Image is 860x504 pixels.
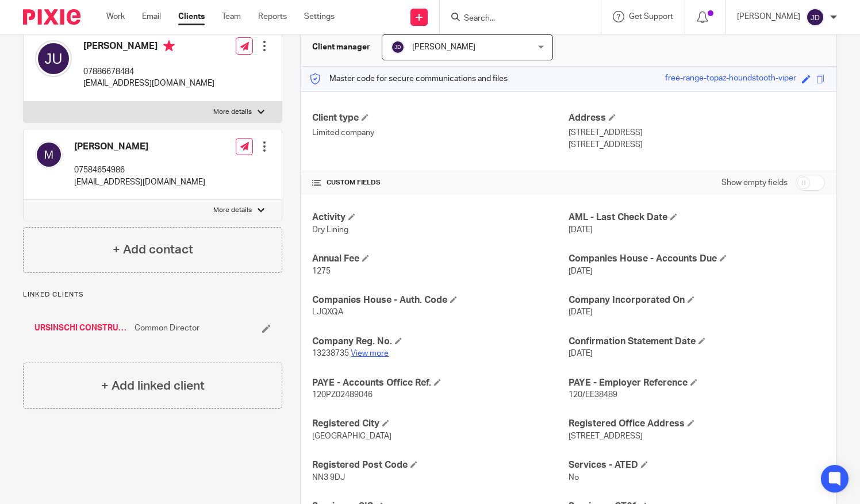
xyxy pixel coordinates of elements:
p: [STREET_ADDRESS] [569,127,825,138]
input: Search [463,14,566,24]
a: URSINSCHI CONSTRUCTION LTD [34,322,129,334]
img: Pixie [23,9,80,25]
span: [STREET_ADDRESS] [569,432,643,440]
p: Master code for secure communications and files [309,73,508,84]
span: [DATE] [569,267,593,275]
span: [GEOGRAPHIC_DATA] [312,432,391,440]
p: [PERSON_NAME] [737,11,800,22]
h4: [PERSON_NAME] [74,141,205,153]
h3: Client manager [312,41,370,53]
span: No [569,474,579,482]
p: 07584654986 [74,164,205,176]
p: [EMAIL_ADDRESS][DOMAIN_NAME] [83,78,214,89]
h4: Address [569,112,825,124]
h4: CUSTOM FIELDS [312,178,569,187]
span: 13238735 [312,349,349,357]
h4: AML - Last Check Date [569,211,825,224]
span: [DATE] [569,308,593,316]
span: Common Director [135,322,199,334]
a: Work [106,11,125,22]
h4: Company Reg. No. [312,336,569,348]
h4: Registered Post Code [312,459,569,471]
span: [PERSON_NAME] [412,43,475,51]
a: Email [142,11,161,22]
img: svg%3E [35,141,63,168]
h4: Companies House - Auth. Code [312,294,569,306]
i: Primary [163,40,175,52]
h4: PAYE - Accounts Office Ref. [312,377,569,389]
h4: + Add contact [113,241,193,259]
h4: Annual Fee [312,253,569,265]
span: NN3 9DJ [312,474,345,482]
span: [DATE] [569,226,593,234]
span: Dry Lining [312,226,348,234]
label: Show empty fields [721,177,788,188]
h4: Registered Office Address [569,418,825,430]
img: svg%3E [391,40,405,54]
img: svg%3E [806,8,824,26]
span: 120/EE38489 [569,391,617,399]
h4: Services - ATED [569,459,825,471]
h4: [PERSON_NAME] [83,40,214,55]
h4: Activity [312,211,569,224]
p: [EMAIL_ADDRESS][DOMAIN_NAME] [74,176,205,188]
h4: Companies House - Accounts Due [569,253,825,265]
a: Reports [258,11,287,22]
h4: Client type [312,112,569,124]
p: 07886678484 [83,66,214,78]
a: Team [222,11,241,22]
span: 120PZ02489046 [312,391,373,399]
p: Limited company [312,127,569,138]
p: [STREET_ADDRESS] [569,139,825,151]
span: [DATE] [569,349,593,357]
span: 1275 [312,267,331,275]
div: free-range-topaz-houndstooth-viper [665,72,796,86]
h4: PAYE - Employer Reference [569,377,825,389]
h4: Registered City [312,418,569,430]
h4: Company Incorporated On [569,294,825,306]
a: Settings [304,11,335,22]
span: Get Support [629,13,673,21]
a: Clients [178,11,205,22]
img: svg%3E [35,40,72,77]
p: More details [213,206,252,215]
a: View more [351,349,389,357]
h4: Confirmation Statement Date [569,336,825,348]
p: Linked clients [23,290,282,299]
p: More details [213,107,252,117]
span: LJQXQA [312,308,343,316]
h4: + Add linked client [101,377,205,395]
